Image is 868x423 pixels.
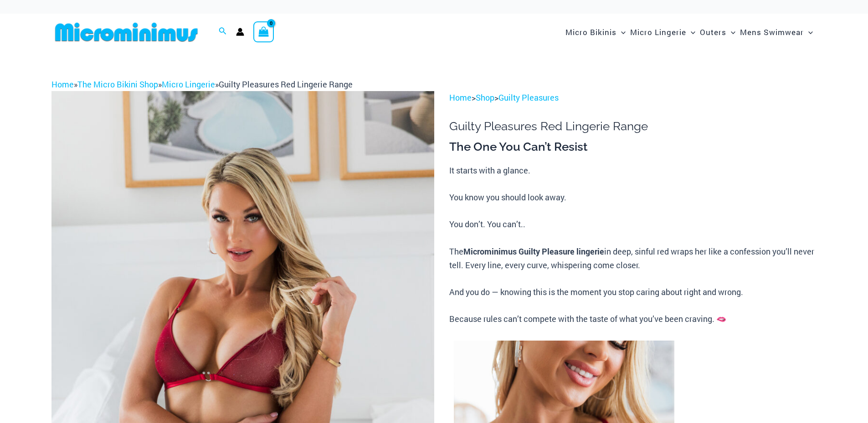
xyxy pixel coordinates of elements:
img: MM SHOP LOGO FLAT [51,22,201,42]
a: Account icon link [236,28,244,36]
b: Microminimus Guilty Pleasure lingerie [463,246,604,257]
a: OutersMenu ToggleMenu Toggle [698,18,738,46]
span: Outers [700,20,726,44]
a: Search icon link [219,26,227,38]
p: It starts with a glance. You know you should look away. You don’t. You can’t.. The in deep, sinfu... [449,164,817,326]
a: Micro Lingerie [162,79,215,90]
span: Menu Toggle [686,20,695,44]
p: > > [449,91,817,105]
span: Guilty Pleasures Red Lingerie Range [219,79,353,90]
a: Micro LingerieMenu ToggleMenu Toggle [628,18,698,46]
span: Menu Toggle [726,20,735,44]
h1: Guilty Pleasures Red Lingerie Range [449,119,817,133]
span: » » » [51,79,353,90]
span: Menu Toggle [616,20,626,44]
a: The Micro Bikini Shop [77,79,158,90]
a: Home [449,92,472,103]
a: Guilty Pleasures [498,92,559,103]
a: Micro BikinisMenu ToggleMenu Toggle [563,18,628,46]
h3: The One You Can’t Resist [449,139,817,155]
span: Micro Lingerie [630,20,686,44]
nav: Site Navigation [562,17,817,47]
span: Mens Swimwear [740,20,804,44]
a: Shop [476,92,494,103]
a: View Shopping Cart, empty [253,21,274,42]
a: Home [51,79,74,90]
span: Menu Toggle [804,20,813,44]
span: Micro Bikinis [565,20,616,44]
a: Mens SwimwearMenu ToggleMenu Toggle [738,18,815,46]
